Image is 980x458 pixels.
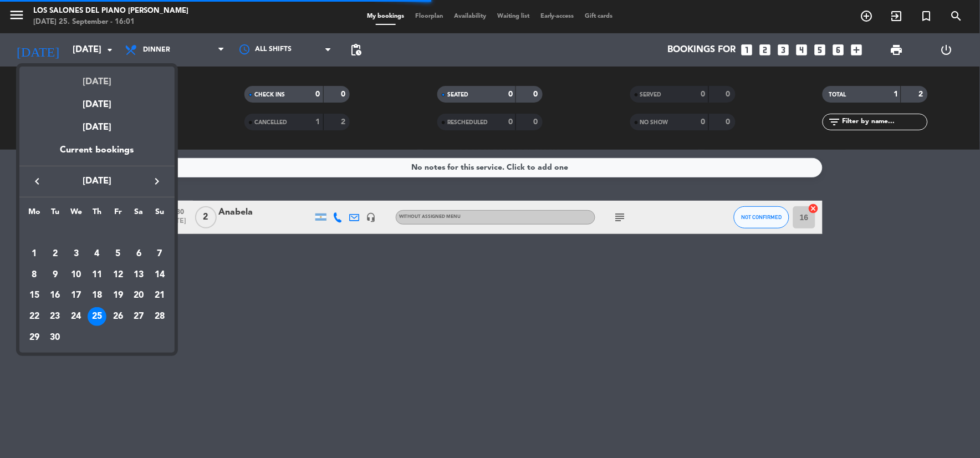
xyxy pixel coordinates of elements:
div: 23 [46,307,65,326]
td: September 9, 2025 [45,264,66,286]
div: 16 [46,286,65,305]
div: 4 [88,245,106,263]
th: Tuesday [45,206,66,223]
div: 3 [67,245,85,263]
td: September 7, 2025 [149,243,170,264]
th: Monday [24,206,45,223]
div: 14 [150,266,169,284]
td: September 12, 2025 [108,264,129,286]
td: September 21, 2025 [149,285,170,306]
div: 8 [25,266,44,284]
td: September 16, 2025 [45,285,66,306]
div: 29 [25,328,44,347]
td: September 8, 2025 [24,264,45,286]
td: September 1, 2025 [24,243,45,264]
div: Current bookings [19,143,175,166]
td: September 30, 2025 [45,327,66,348]
td: September 22, 2025 [24,306,45,327]
td: September 28, 2025 [149,306,170,327]
div: 13 [129,266,148,284]
button: keyboard_arrow_right [147,174,167,189]
div: [DATE] [19,112,175,143]
div: 15 [25,286,44,305]
span: [DATE] [47,174,147,189]
div: 22 [25,307,44,326]
div: 7 [150,245,169,263]
th: Saturday [129,206,150,223]
td: September 19, 2025 [108,285,129,306]
td: September 23, 2025 [45,306,66,327]
td: September 13, 2025 [129,264,150,286]
div: 10 [67,266,85,284]
div: 9 [46,266,65,284]
div: 11 [88,266,106,284]
td: September 29, 2025 [24,327,45,348]
th: Wednesday [65,206,86,223]
div: 19 [109,286,127,305]
div: 1 [25,245,44,263]
td: September 26, 2025 [108,306,129,327]
div: 30 [46,328,65,347]
div: 6 [129,245,148,263]
div: 17 [67,286,85,305]
td: September 10, 2025 [65,264,86,286]
td: September 14, 2025 [149,264,170,286]
td: September 5, 2025 [108,243,129,264]
td: September 4, 2025 [86,243,108,264]
td: September 20, 2025 [129,285,150,306]
div: 2 [46,245,65,263]
div: 5 [109,245,127,263]
div: 20 [129,286,148,305]
div: [DATE] [19,67,175,89]
td: September 11, 2025 [86,264,108,286]
div: 27 [129,307,148,326]
td: September 25, 2025 [86,306,108,327]
td: September 2, 2025 [45,243,66,264]
i: keyboard_arrow_right [150,175,164,188]
button: keyboard_arrow_left [27,174,47,189]
td: September 24, 2025 [65,306,86,327]
div: 24 [67,307,85,326]
td: September 27, 2025 [129,306,150,327]
div: 21 [150,286,169,305]
td: September 3, 2025 [65,243,86,264]
div: [DATE] [19,89,175,112]
div: 25 [88,307,106,326]
th: Thursday [86,206,108,223]
div: 26 [109,307,127,326]
div: 12 [109,266,127,284]
td: SEP [24,222,170,243]
td: September 15, 2025 [24,285,45,306]
td: September 17, 2025 [65,285,86,306]
div: 28 [150,307,169,326]
td: September 6, 2025 [129,243,150,264]
th: Sunday [149,206,170,223]
th: Friday [108,206,129,223]
div: 18 [88,286,106,305]
td: September 18, 2025 [86,285,108,306]
i: keyboard_arrow_left [30,175,44,188]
